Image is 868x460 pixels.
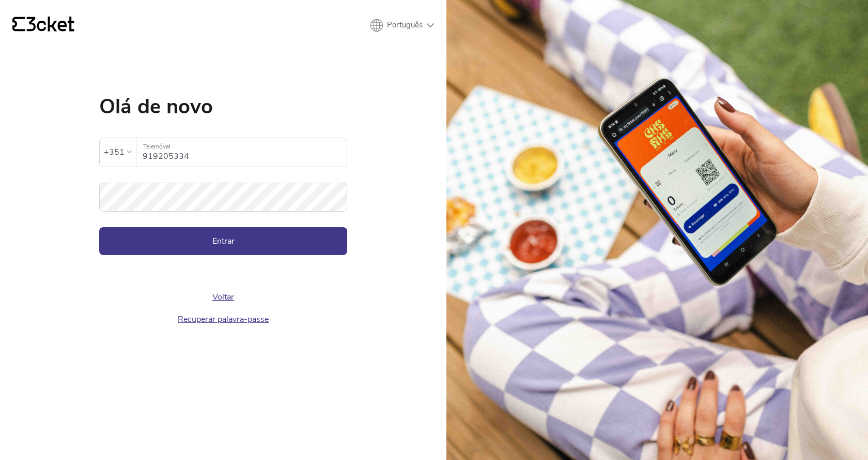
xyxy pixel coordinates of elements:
[12,17,25,32] g: {' '}
[212,291,234,303] a: Voltar
[143,138,347,167] input: Telemóvel
[99,183,347,200] label: Palavra-passe
[12,17,74,34] a: {' '}
[99,96,347,117] h1: Olá de novo
[99,227,347,255] button: Entrar
[104,144,125,160] div: +351
[136,138,347,155] label: Telemóvel
[178,314,269,325] a: Recuperar palavra-passe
